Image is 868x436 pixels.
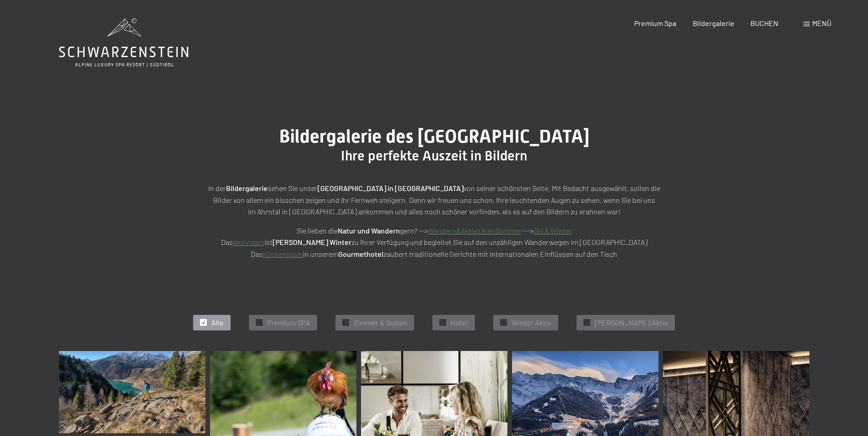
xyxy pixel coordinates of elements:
[812,19,831,27] span: Menü
[585,319,589,326] span: ✓
[263,250,303,258] a: Küchenteam
[205,182,663,218] p: In der sehen Sie unser von seiner schönsten Seite. Mit Bedacht ausgewählt, sollen die Bilder von ...
[428,226,522,235] a: Wandern&AktivitätenSommer
[226,184,268,192] strong: Bildergalerie
[273,238,351,246] strong: [PERSON_NAME] Winter
[211,318,224,328] span: Alle
[205,225,663,260] p: Sie lieben die gern? --> ---> Das ist zu Ihrer Verfügung und begleitet Sie auf den unzähligen Wan...
[202,319,205,326] span: ✓
[258,319,261,326] span: ✓
[279,126,589,147] span: Bildergalerie des [GEOGRAPHIC_DATA]
[59,351,205,433] img: Bildergalerie
[441,319,445,326] span: ✓
[502,319,506,326] span: ✓
[451,318,468,328] span: Hotel
[634,19,676,27] a: Premium Spa
[750,19,778,27] a: BUCHEN
[354,318,407,328] span: Zimmer & Suiten
[338,226,400,235] strong: Natur und Wandern
[595,318,668,328] span: [PERSON_NAME] Aktiv
[318,184,464,192] strong: [GEOGRAPHIC_DATA] in [GEOGRAPHIC_DATA]
[338,250,383,258] strong: Gourmethotel
[693,19,734,27] a: Bildergalerie
[233,238,264,246] a: Aktivteam
[512,318,551,328] span: Winter Aktiv
[267,318,310,328] span: Premium SPA
[534,226,572,235] a: Ski & Winter
[341,148,527,164] span: Ihre perfekte Auszeit in Bildern
[344,319,348,326] span: ✓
